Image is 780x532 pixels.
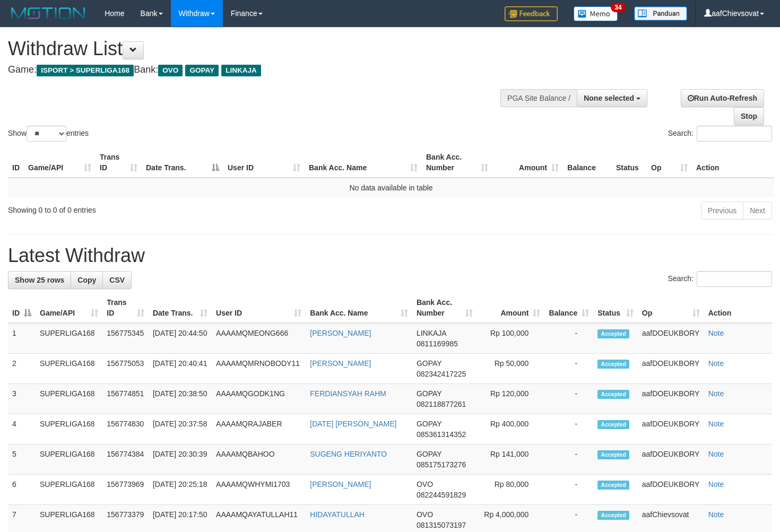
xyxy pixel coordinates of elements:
td: Rp 100,000 [477,323,544,354]
td: 6 [8,475,36,505]
span: Copy 082342417225 to clipboard [417,370,466,378]
span: Accepted [597,450,629,459]
h1: Withdraw List [8,38,509,59]
th: User ID: activate to sort column ascending [212,293,306,323]
span: Show 25 rows [15,276,64,284]
td: - [544,354,593,384]
td: 156774830 [102,414,149,444]
span: Accepted [597,390,629,399]
span: GOPAY [185,65,219,76]
a: SUGENG HERIYANTO [310,450,387,458]
span: Accepted [597,360,629,369]
td: aafDOEUKBORY [638,414,704,444]
td: Rp 50,000 [477,354,544,384]
td: [DATE] 20:25:18 [149,475,212,505]
td: aafDOEUKBORY [638,475,704,505]
a: Note [708,389,724,398]
h4: Game: Bank: [8,65,509,75]
td: Rp 120,000 [477,384,544,414]
th: Amount: activate to sort column ascending [477,293,544,323]
span: Accepted [597,481,629,490]
th: User ID: activate to sort column ascending [223,147,305,178]
a: Previous [701,202,743,220]
span: Accepted [597,511,629,520]
th: Status [612,147,647,178]
td: AAAAMQGODK1NG [212,384,306,414]
th: Bank Acc. Number: activate to sort column ascending [422,147,492,178]
span: Copy 085361314352 to clipboard [417,430,466,439]
td: AAAAMQMRNOBODY11 [212,354,306,384]
th: Op: activate to sort column ascending [638,293,704,323]
th: Game/API: activate to sort column ascending [36,293,102,323]
a: [PERSON_NAME] [310,359,371,368]
th: Trans ID: activate to sort column ascending [96,147,142,178]
td: [DATE] 20:40:41 [149,354,212,384]
td: aafDOEUKBORY [638,354,704,384]
div: Showing 0 to 0 of 0 entries [8,200,317,215]
th: Op: activate to sort column ascending [647,147,692,178]
td: Rp 400,000 [477,414,544,444]
th: Date Trans.: activate to sort column ascending [149,293,212,323]
th: Balance: activate to sort column ascending [544,293,593,323]
td: 3 [8,384,36,414]
td: AAAAMQMEONG666 [212,323,306,354]
span: GOPAY [417,389,441,398]
td: No data available in table [8,178,774,197]
span: ISPORT > SUPERLIGA168 [37,65,134,76]
input: Search: [697,271,772,287]
span: None selected [584,94,634,102]
div: PGA Site Balance / [500,89,577,107]
span: Copy 085175173276 to clipboard [417,460,466,469]
span: GOPAY [417,420,441,428]
td: aafDOEUKBORY [638,323,704,354]
td: [DATE] 20:37:58 [149,414,212,444]
span: Copy 082244591829 to clipboard [417,491,466,499]
a: HIDAYATULLAH [310,510,365,519]
span: LINKAJA [417,329,446,337]
td: Rp 80,000 [477,475,544,505]
td: - [544,323,593,354]
td: SUPERLIGA168 [36,444,102,475]
span: Copy [77,276,96,284]
th: ID: activate to sort column descending [8,293,36,323]
label: Show entries [8,126,89,142]
th: Trans ID: activate to sort column ascending [102,293,149,323]
img: Feedback.jpg [505,6,558,21]
td: 5 [8,444,36,475]
span: Accepted [597,329,629,338]
td: 156775345 [102,323,149,354]
td: [DATE] 20:38:50 [149,384,212,414]
a: FERDIANSYAH RAHM [310,389,386,398]
label: Search: [668,271,772,287]
th: Bank Acc. Number: activate to sort column ascending [412,293,477,323]
span: OVO [417,480,433,489]
span: Accepted [597,420,629,429]
img: MOTION_logo.png [8,5,89,21]
td: SUPERLIGA168 [36,323,102,354]
td: 1 [8,323,36,354]
td: 156774851 [102,384,149,414]
select: Showentries [27,126,66,142]
td: - [544,475,593,505]
th: Action [692,147,774,178]
span: GOPAY [417,450,441,458]
th: ID [8,147,24,178]
td: - [544,414,593,444]
td: AAAAMQRAJABER [212,414,306,444]
a: Run Auto-Refresh [681,89,764,107]
td: [DATE] 20:30:39 [149,444,212,475]
a: Show 25 rows [8,271,71,289]
th: Action [704,293,772,323]
label: Search: [668,126,772,142]
a: [PERSON_NAME] [310,480,371,489]
td: AAAAMQWHYMI1703 [212,475,306,505]
a: Note [708,510,724,519]
td: 156773969 [102,475,149,505]
a: Copy [71,271,103,289]
td: 156775053 [102,354,149,384]
a: CSV [102,271,132,289]
input: Search: [697,126,772,142]
th: Game/API: activate to sort column ascending [24,147,96,178]
a: Stop [734,107,764,125]
td: 156774384 [102,444,149,475]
